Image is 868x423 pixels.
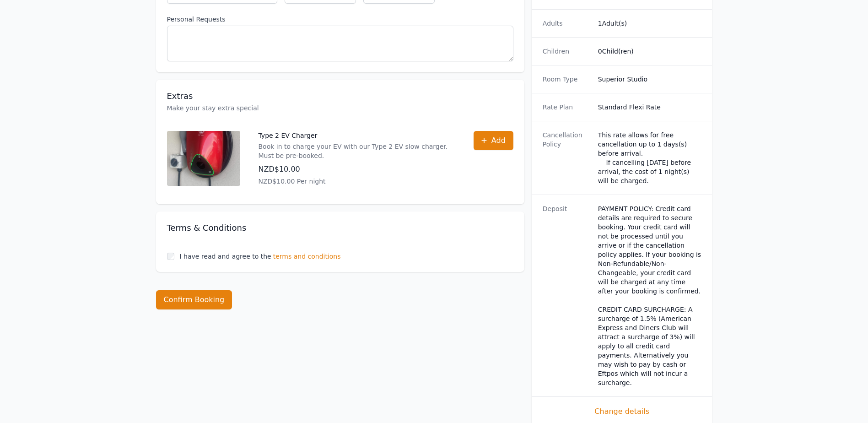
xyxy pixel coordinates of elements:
[598,47,701,56] dd: 0 Child(ren)
[259,164,455,175] p: NZD$10.00
[474,131,513,150] button: Add
[598,130,701,185] div: This rate allows for free cancellation up to 1 days(s) before arrival. If cancelling [DATE] befor...
[167,131,240,186] img: Type 2 EV Charger
[491,135,506,146] span: Add
[259,177,455,186] p: NZD$10.00 Per night
[598,204,701,387] dd: PAYMENT POLICY: Credit card details are required to secure booking. Your credit card will not be ...
[167,15,513,24] label: Personal Requests
[543,75,591,84] dt: Room Type
[543,47,591,56] dt: Children
[543,406,701,417] span: Change details
[543,204,591,387] dt: Deposit
[598,75,701,84] dd: Superior Studio
[543,103,591,112] dt: Rate Plan
[180,253,271,260] label: I have read and agree to the
[167,103,513,113] p: Make your stay extra special
[273,252,341,261] span: terms and conditions
[167,91,513,102] h3: Extras
[156,290,232,309] button: Confirm Booking
[259,131,455,140] p: Type 2 EV Charger
[259,142,455,160] p: Book in to charge your EV with our Type 2 EV slow charger. Must be pre-booked.
[167,222,513,233] h3: Terms & Conditions
[543,19,591,28] dt: Adults
[598,103,701,112] dd: Standard Flexi Rate
[598,19,701,28] dd: 1 Adult(s)
[543,130,591,185] dt: Cancellation Policy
